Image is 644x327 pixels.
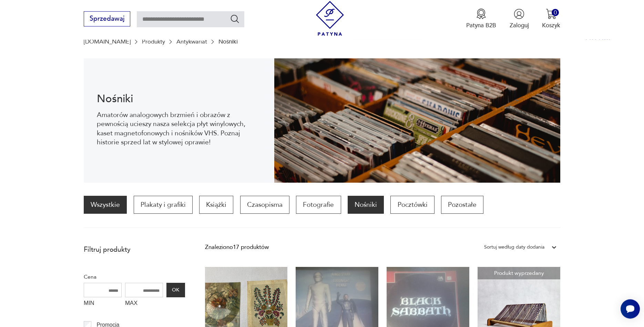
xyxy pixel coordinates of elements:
a: Fotografie [296,196,341,214]
p: Cena [84,272,185,281]
a: Pocztówki [390,196,434,214]
p: Filtruj produkty [84,245,185,254]
img: Nośniki [274,58,560,183]
div: Sortuj według daty dodania [484,243,544,252]
button: Zaloguj [510,9,529,29]
a: Nośniki [348,196,384,214]
label: MAX [125,297,163,310]
button: 0Koszyk [542,9,560,29]
label: MIN [84,297,122,310]
img: Patyna - sklep z meblami i dekoracjami vintage [313,1,347,36]
a: [DOMAIN_NAME] [84,38,131,45]
a: Wszystkie [84,196,127,214]
a: Książki [199,196,233,214]
p: Patyna B2B [466,21,496,29]
a: Plakaty i grafiki [134,196,193,214]
button: Patyna B2B [466,9,496,29]
div: 0 [552,9,559,16]
p: Zaloguj [510,21,529,29]
a: Ikona medaluPatyna B2B [466,9,496,29]
a: Sprzedawaj [84,17,130,22]
p: Amatorów analogowych brzmień i obrazów z pewnością ucieszy nasza selekcja płyt winylowych, kaset ... [97,110,261,147]
h1: Nośniki [97,94,261,104]
a: Czasopisma [240,196,289,214]
img: Ikonka użytkownika [514,9,524,19]
button: Szukaj [230,14,240,24]
img: Ikona koszyka [546,9,556,19]
a: Antykwariat [176,38,207,45]
p: Nośniki [218,38,238,45]
p: Koszyk [542,21,560,29]
a: Pozostałe [441,196,483,214]
button: Sprzedawaj [84,11,130,27]
div: Znaleziono 17 produktów [205,243,269,252]
iframe: Smartsupp widget button [621,299,640,319]
img: Ikona medalu [476,9,487,19]
a: Produkty [142,38,165,45]
button: OK [166,283,185,297]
